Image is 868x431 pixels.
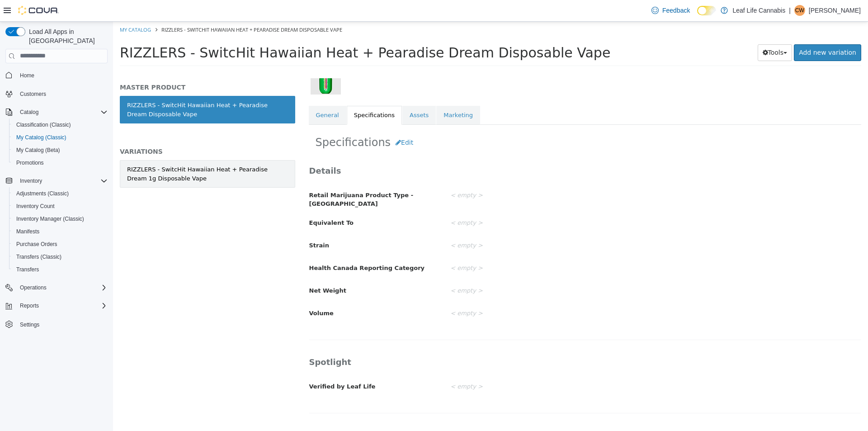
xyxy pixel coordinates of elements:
[278,113,305,129] button: Edit
[13,157,108,168] span: Promotions
[2,317,111,331] button: Settings
[196,170,301,186] span: Retail Marijuana Product Type - [GEOGRAPHIC_DATA]
[16,159,44,166] span: Promotions
[5,65,108,355] nav: Complex example
[648,1,693,19] a: Feedback
[645,23,679,39] button: Tools
[330,216,755,232] div: < empty >
[2,281,111,294] button: Operations
[330,284,755,300] div: < empty >
[16,318,108,330] span: Settings
[13,132,70,143] a: My Catalog (Classic)
[13,132,108,143] span: My Catalog (Classic)
[13,264,108,275] span: Transfers
[20,72,34,79] span: Home
[9,238,111,251] button: Purchase Orders
[20,109,38,116] span: Catalog
[13,201,58,212] a: Inventory Count
[16,228,39,235] span: Manifests
[9,118,111,131] button: Classification (Classic)
[16,88,108,99] span: Customers
[20,302,39,309] span: Reports
[16,107,108,118] span: Catalog
[13,145,64,156] a: My Catalog (Beta)
[732,5,785,16] p: Leaf Life Cannabis
[196,84,233,103] a: General
[2,87,111,100] button: Customers
[203,113,742,129] h2: Specifications
[16,282,50,293] button: Operations
[7,74,182,102] a: RIZZLERS - SwitcHit Hawaiian Heat + Pearadise Dream Disposable Vape
[9,251,111,263] button: Transfers (Classic)
[662,6,690,15] span: Feedback
[16,175,46,186] button: Inventory
[13,226,108,237] span: Manifests
[13,251,65,262] a: Transfers (Classic)
[20,284,47,291] span: Operations
[13,226,43,237] a: Manifests
[20,321,39,328] span: Settings
[9,263,111,276] button: Transfers
[13,264,42,275] a: Transfers
[330,166,755,182] div: < empty >
[16,107,42,118] button: Catalog
[13,188,72,199] a: Adjustments (Classic)
[196,198,241,204] span: Equivalent To
[16,253,61,260] span: Transfers (Classic)
[196,243,312,250] span: Health Canada Reporting Category
[330,261,755,277] div: < empty >
[16,70,108,81] span: Home
[9,156,111,169] button: Promotions
[16,175,108,186] span: Inventory
[13,239,61,250] a: Purchase Orders
[16,134,66,141] span: My Catalog (Classic)
[16,300,108,311] span: Reports
[7,23,497,39] span: RIZZLERS - SwitcHit Hawaiian Heat + Pearadise Dream Disposable Vape
[2,69,111,82] button: Home
[9,213,111,225] button: Inventory Manager (Classic)
[196,220,216,227] span: Strain
[196,361,263,368] span: Verified by Leaf Life
[323,84,367,103] a: Marketing
[20,90,46,98] span: Customers
[13,201,108,212] span: Inventory Count
[234,84,289,103] a: Specifications
[697,6,716,15] input: Dark Mode
[13,119,108,130] span: Classification (Classic)
[809,5,861,16] p: [PERSON_NAME]
[13,213,88,224] a: Inventory Manager (Classic)
[789,5,791,16] p: |
[13,145,108,156] span: My Catalog (Beta)
[16,300,42,311] button: Reports
[16,121,71,128] span: Classification (Classic)
[330,194,755,209] div: < empty >
[13,119,75,130] a: Classification (Classic)
[7,5,38,11] a: My Catalog
[20,177,42,185] span: Inventory
[14,143,175,161] div: RIZZLERS - SwitcHit Hawaiian Heat + Pearadise Dream 1g Disposable Vape
[13,239,108,250] span: Purchase Orders
[48,5,229,11] span: RIZZLERS - SwitcHit Hawaiian Heat + Pearadise Dream Disposable Vape
[2,175,111,187] button: Inventory
[330,357,755,373] div: < empty >
[16,241,57,248] span: Purchase Orders
[196,144,748,154] h3: Details
[16,190,69,197] span: Adjustments (Classic)
[16,70,38,81] a: Home
[16,266,39,273] span: Transfers
[13,157,47,168] a: Promotions
[681,23,748,39] a: Add new variation
[13,251,108,262] span: Transfers (Classic)
[7,62,182,70] h5: MASTER PRODUCT
[196,288,221,295] span: Volume
[9,144,111,156] button: My Catalog (Beta)
[16,147,60,154] span: My Catalog (Beta)
[330,239,755,255] div: < empty >
[9,131,111,144] button: My Catalog (Classic)
[13,188,108,199] span: Adjustments (Classic)
[16,282,108,293] span: Operations
[795,5,804,16] span: CW
[196,265,233,272] span: Net Weight
[289,84,323,103] a: Assets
